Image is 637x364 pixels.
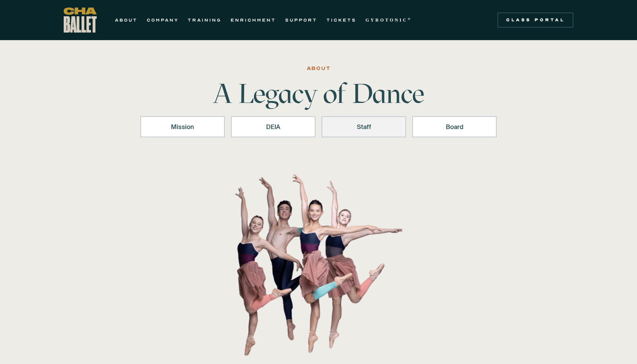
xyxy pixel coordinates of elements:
[231,16,276,25] a: ENRICHMENT
[140,116,225,137] a: Mission
[147,16,179,25] a: COMPANY
[322,116,406,137] a: Staff
[326,16,356,25] a: TICKETS
[366,17,408,23] strong: GYROTONIC
[150,122,215,131] div: Mission
[412,116,497,137] a: Board
[408,17,412,21] sup: ®
[115,16,138,25] a: ABOUT
[497,12,573,28] a: Class Portal
[241,122,306,131] div: DEIA
[307,64,331,73] div: ABOUT
[200,80,437,107] h1: A Legacy of Dance
[231,116,315,137] a: DEIA
[331,122,396,131] div: Staff
[502,17,569,23] div: Class Portal
[188,16,221,25] a: TRAINING
[285,16,317,25] a: SUPPORT
[366,16,412,25] a: GYROTONIC®
[422,122,487,131] div: Board
[64,8,97,33] a: home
